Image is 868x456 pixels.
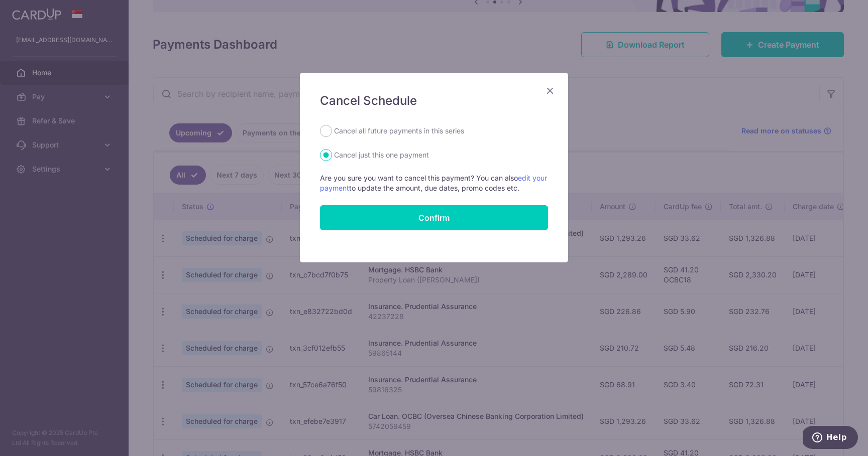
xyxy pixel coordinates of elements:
p: Are you sure you want to cancel this payment? You can also to update the amount, due dates, promo... [320,173,548,193]
h5: Cancel Schedule [320,93,548,109]
button: Close [544,85,556,97]
iframe: Opens a widget where you can find more information [803,426,858,451]
label: Cancel all future payments in this series [334,125,464,137]
label: Cancel just this one payment [334,149,429,161]
button: Confirm [320,205,548,230]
